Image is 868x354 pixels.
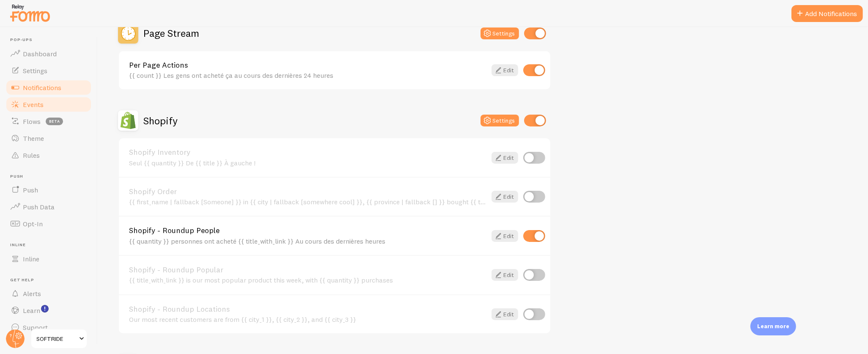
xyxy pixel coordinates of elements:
[5,62,92,79] a: Settings
[5,302,92,319] a: Learn
[41,305,49,313] svg: <p>Watch New Feature Tutorials!</p>
[23,83,61,92] span: Notifications
[5,215,92,232] a: Opt-In
[5,250,92,267] a: Inline
[46,118,63,125] span: beta
[129,159,486,167] div: Seul {{ quantity }} De {{ title }} À gauche !
[129,316,486,323] div: Our most recent customers are from {{ city_1 }}, {{ city_2 }}, and {{ city_3 }}
[129,305,486,313] a: Shopify - Roundup Locations
[10,37,92,43] span: Pop-ups
[23,186,38,194] span: Push
[129,198,486,206] div: {{ first_name | fallback [Someone] }} in {{ city | fallback [somewhere cool] }}, {{ province | fa...
[23,203,55,211] span: Push Data
[23,255,39,263] span: Inline
[23,220,43,228] span: Opt-In
[757,322,789,330] p: Learn more
[5,130,92,147] a: Theme
[5,96,92,113] a: Events
[10,242,92,248] span: Inline
[5,285,92,302] a: Alerts
[23,289,41,298] span: Alerts
[129,148,486,156] a: Shopify Inventory
[481,27,519,39] button: Settings
[143,27,199,40] h2: Page Stream
[129,61,486,69] a: Per Page Actions
[5,79,92,96] a: Notifications
[481,115,519,126] button: Settings
[23,134,44,143] span: Theme
[5,181,92,198] a: Push
[23,117,41,126] span: Flows
[10,174,92,179] span: Push
[23,66,47,75] span: Settings
[23,306,40,315] span: Learn
[23,49,57,58] span: Dashboard
[492,269,518,281] a: Edit
[5,45,92,62] a: Dashboard
[129,71,486,79] div: {{ count }} Les gens ont acheté ça au cours des dernières 24 heures
[23,323,48,332] span: Support
[36,334,77,344] span: SOFTRIDE
[23,151,40,159] span: Rules
[9,2,51,24] img: fomo-relay-logo-orange.svg
[750,317,796,335] div: Learn more
[129,276,486,284] div: {{ title_with_link }} is our most popular product this week, with {{ quantity }} purchases
[118,110,138,131] img: Shopify
[492,64,518,76] a: Edit
[5,147,92,164] a: Rules
[129,266,486,274] a: Shopify - Roundup Popular
[129,188,486,195] a: Shopify Order
[10,277,92,283] span: Get Help
[129,227,486,234] a: Shopify - Roundup People
[5,113,92,130] a: Flows beta
[129,237,486,245] div: {{ quantity }} personnes ont acheté {{ title_with_link }} Au cours des dernières heures
[23,100,44,109] span: Events
[492,152,518,164] a: Edit
[143,114,178,127] h2: Shopify
[118,23,138,44] img: Page Stream
[5,319,92,336] a: Support
[30,329,88,349] a: SOFTRIDE
[492,191,518,203] a: Edit
[5,198,92,215] a: Push Data
[492,308,518,320] a: Edit
[492,230,518,242] a: Edit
